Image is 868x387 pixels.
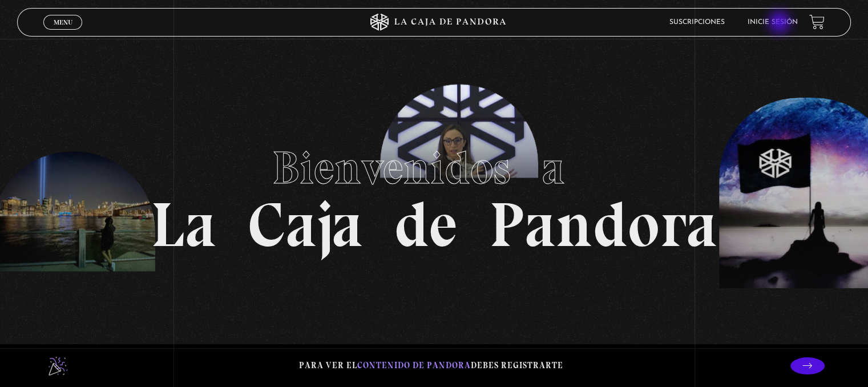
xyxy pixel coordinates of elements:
[54,19,72,26] span: Menu
[299,358,563,373] p: Para ver el debes registrarte
[669,19,725,26] a: Suscripciones
[357,360,471,370] span: contenido de Pandora
[272,140,596,195] span: Bienvenidos a
[809,14,825,30] a: View your shopping cart
[50,28,76,36] span: Cerrar
[151,131,717,256] h1: La Caja de Pandora
[748,19,798,26] a: Inicie sesión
